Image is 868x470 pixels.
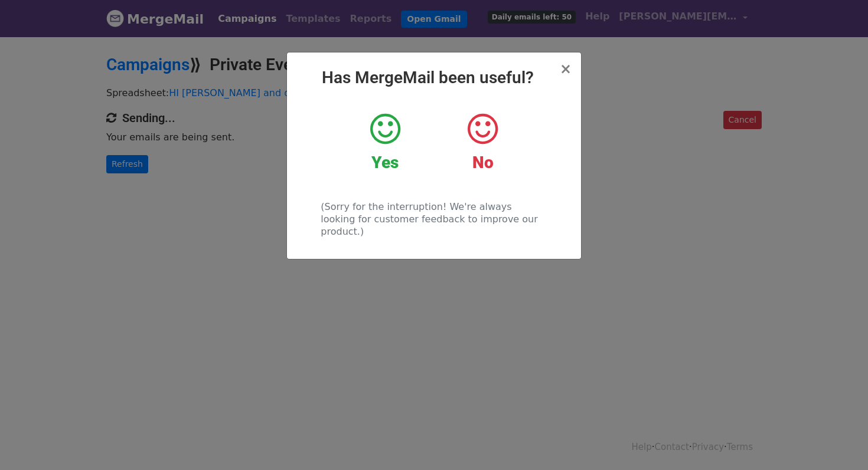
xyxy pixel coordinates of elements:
[472,153,494,172] strong: No
[560,61,572,77] span: ×
[321,201,547,238] p: (Sorry for the interruption! We're always looking for customer feedback to improve our product.)
[443,111,523,173] a: No
[371,153,399,172] strong: Yes
[345,111,425,173] a: Yes
[296,68,572,88] h2: Has MergeMail been useful?
[560,62,572,76] button: Close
